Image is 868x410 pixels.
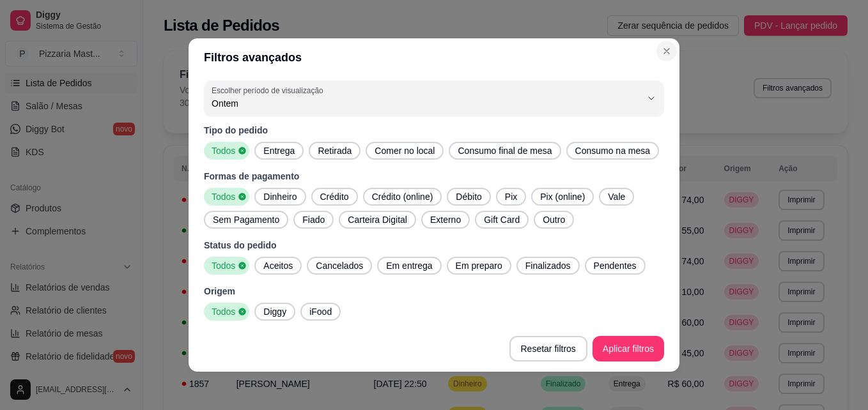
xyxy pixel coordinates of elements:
[451,190,486,203] span: Débito
[453,144,557,157] span: Consumo final de mesa
[297,213,330,226] span: Fiado
[451,259,508,272] span: Em preparo
[293,211,334,229] button: Fiado
[570,144,656,157] span: Consumo na mesa
[603,190,630,203] span: Vale
[206,190,238,203] span: Todos
[204,124,664,137] p: Tipo do pedido
[309,142,360,160] button: Retirada
[366,142,444,160] button: Comer no local
[206,144,238,157] span: Todos
[311,259,368,272] span: Cancelados
[475,211,529,229] button: Gift Card
[599,188,634,206] button: Vale
[585,257,646,275] button: Pendentes
[449,142,561,160] button: Consumo final de mesa
[204,170,664,183] p: Formas de pagamento
[534,211,574,229] button: Outro
[204,239,664,252] p: Status do pedido
[212,85,327,96] label: Escolher período de visualização
[189,38,679,77] header: Filtros avançados
[363,188,442,206] button: Crédito (online)
[367,190,438,203] span: Crédito (online)
[204,285,664,298] p: Origem
[204,303,249,321] button: Todos
[339,211,416,229] button: Carteira Digital
[254,188,306,206] button: Dinheiro
[593,336,664,361] button: Aplicar filtros
[535,190,590,203] span: Pix (online)
[656,41,677,61] button: Close
[254,257,302,275] button: Aceitos
[208,213,284,226] span: Sem Pagamento
[421,211,470,229] button: Externo
[313,144,357,157] span: Retirada
[258,305,291,318] span: Diggy
[204,80,664,116] button: Escolher período de visualizaçãoOntem
[206,259,238,272] span: Todos
[204,257,249,275] button: Todos
[258,190,302,203] span: Dinheiro
[254,303,295,321] button: Diggy
[315,190,354,203] span: Crédito
[204,211,288,229] button: Sem Pagamento
[516,257,580,275] button: Finalizados
[479,213,525,226] span: Gift Card
[258,259,298,272] span: Aceitos
[343,213,412,226] span: Carteira Digital
[258,144,300,157] span: Entrega
[304,305,337,318] span: iFood
[447,257,511,275] button: Em preparo
[425,213,466,226] span: Externo
[538,213,570,226] span: Outro
[377,257,441,275] button: Em entrega
[204,142,249,160] button: Todos
[447,188,490,206] button: Débito
[206,305,238,318] span: Todos
[212,97,641,110] span: Ontem
[204,188,249,206] button: Todos
[300,303,341,321] button: iFood
[531,188,594,206] button: Pix (online)
[381,259,437,272] span: Em entrega
[496,188,526,206] button: Pix
[311,188,358,206] button: Crédito
[307,257,372,275] button: Cancelados
[520,259,576,272] span: Finalizados
[509,336,587,361] button: Resetar filtros
[589,259,642,272] span: Pendentes
[254,142,304,160] button: Entrega
[566,142,660,160] button: Consumo na mesa
[500,190,522,203] span: Pix
[369,144,440,157] span: Comer no local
